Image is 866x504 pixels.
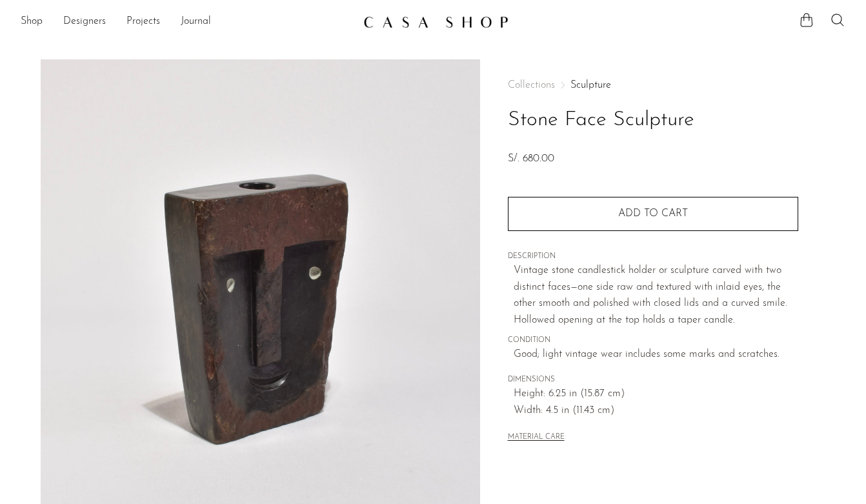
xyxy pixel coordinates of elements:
[63,14,106,30] a: Designers
[508,335,798,347] span: CONDITION
[570,80,611,90] a: Sculpture
[508,433,565,443] button: MATERIAL CARE
[21,11,353,33] nav: Desktop navigation
[508,197,798,230] button: Add to cart
[508,80,798,90] nav: Breadcrumbs
[21,11,353,33] ul: NEW HEADER MENU
[508,154,554,164] span: S/. 680.00
[508,80,555,90] span: Collections
[618,208,688,219] span: Add to cart
[514,403,798,419] span: Width: 4.5 in (11.43 cm)
[514,347,798,363] span: Good; light vintage wear includes some marks and scratches.
[21,14,43,30] a: Shop
[514,386,798,403] span: Height: 6.25 in (15.87 cm)
[126,14,160,30] a: Projects
[508,251,798,263] span: DESCRIPTION
[508,104,798,137] h1: Stone Face Sculpture
[514,263,798,328] p: Vintage stone candlestick holder or sculpture carved with two distinct faces—one side raw and tex...
[181,14,211,30] a: Journal
[508,374,798,386] span: DIMENSIONS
